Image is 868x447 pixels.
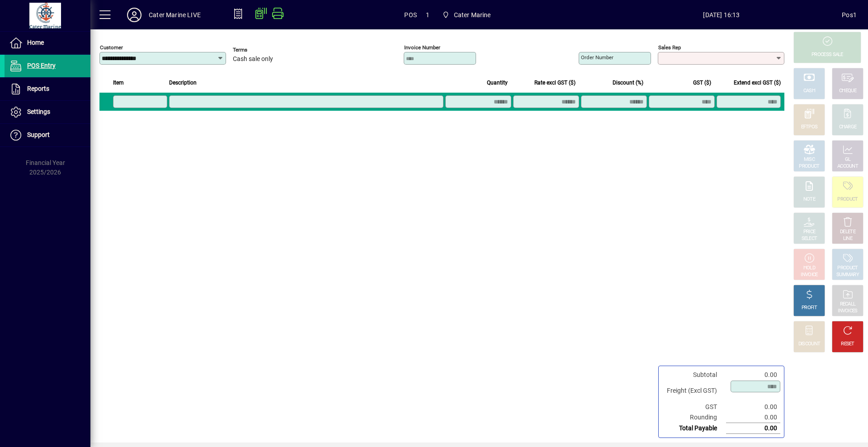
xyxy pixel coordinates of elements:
td: 0.00 [726,423,780,434]
div: SELECT [802,235,817,242]
div: INVOICE [801,272,817,278]
mat-label: Order number [581,54,613,61]
div: Cater Marine LIVE [149,8,201,22]
div: SUMMARY [836,272,859,278]
div: ACCOUNT [837,163,858,170]
span: Quantity [487,78,508,88]
span: POS Entry [27,62,56,69]
div: LINE [843,235,852,242]
a: Home [5,32,90,54]
td: 0.00 [726,412,780,423]
td: 0.00 [726,402,780,412]
span: Reports [27,85,49,92]
div: PROCESS SALE [811,52,843,58]
span: Discount (%) [613,78,643,88]
span: GST ($) [693,78,711,88]
a: Reports [5,78,90,100]
div: CHEQUE [839,88,856,94]
div: DELETE [840,229,855,235]
span: Terms [233,47,287,53]
div: RECALL [840,301,856,308]
div: NOTE [803,196,815,203]
div: HOLD [803,265,815,272]
div: CASH [803,88,815,94]
td: Rounding [662,412,726,423]
td: GST [662,402,726,412]
td: 0.00 [726,370,780,380]
div: EFTPOS [801,124,818,131]
div: PRODUCT [799,163,819,170]
span: Description [169,78,197,88]
td: Total Payable [662,423,726,434]
span: Home [27,39,44,46]
mat-label: Customer [100,44,123,51]
span: 1 [426,8,429,22]
span: Cash sale only [233,56,273,63]
div: MISC [804,156,815,163]
span: [DATE] 16:13 [601,8,842,22]
div: Pos1 [842,8,857,22]
div: CHARGE [839,124,857,131]
span: POS [404,8,417,22]
button: Profile [120,7,149,23]
div: INVOICES [838,308,857,315]
td: Freight (Excl GST) [662,380,726,402]
div: PRICE [803,229,816,235]
div: DISCOUNT [798,341,820,348]
div: PROFIT [802,305,817,311]
a: Support [5,124,90,146]
mat-label: Invoice number [404,44,440,51]
div: PRODUCT [837,265,858,272]
span: Support [27,131,50,138]
div: PRODUCT [837,196,858,203]
mat-label: Sales rep [658,44,681,51]
span: Extend excl GST ($) [734,78,781,88]
span: Item [113,78,124,88]
span: Cater Marine [439,7,495,23]
span: Settings [27,108,50,115]
div: RESET [841,341,854,348]
td: Subtotal [662,370,726,380]
div: GL [845,156,851,163]
span: Cater Marine [454,8,491,22]
span: Rate excl GST ($) [534,78,576,88]
a: Settings [5,101,90,123]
